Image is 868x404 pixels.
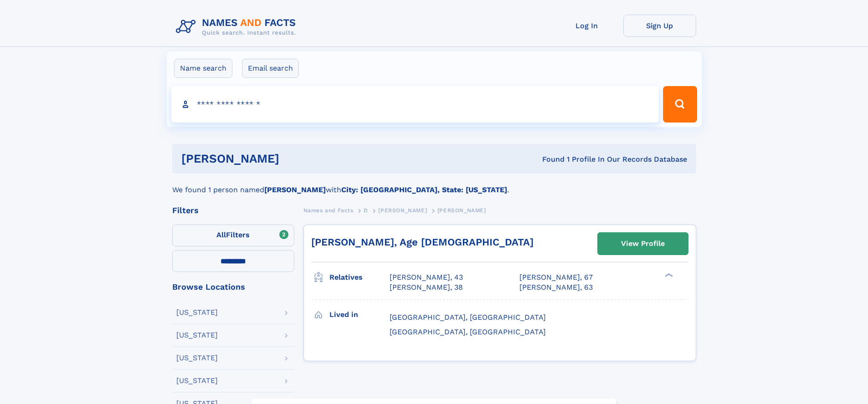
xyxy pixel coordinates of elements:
[378,205,427,216] a: [PERSON_NAME]
[171,86,659,123] input: search input
[216,230,226,239] span: All
[176,377,218,384] div: [US_STATE]
[176,332,218,339] div: [US_STATE]
[390,327,546,336] span: [GEOGRAPHIC_DATA], [GEOGRAPHIC_DATA]
[172,174,696,195] div: We found 1 person named with .
[172,225,294,246] label: Filters
[378,207,427,214] span: [PERSON_NAME]
[411,154,687,164] div: Found 1 Profile In Our Records Database
[390,313,546,322] span: [GEOGRAPHIC_DATA], [GEOGRAPHIC_DATA]
[329,270,390,285] h3: Relatives
[303,205,354,216] a: Names and Facts
[329,307,390,322] h3: Lived in
[172,283,294,291] div: Browse Locations
[390,282,463,292] a: [PERSON_NAME], 38
[663,272,673,278] div: ❯
[519,282,593,292] a: [PERSON_NAME], 63
[623,15,696,37] a: Sign Up
[437,207,486,214] span: [PERSON_NAME]
[390,272,463,282] a: [PERSON_NAME], 43
[341,185,507,194] b: City: [GEOGRAPHIC_DATA], State: [US_STATE]
[519,272,593,282] a: [PERSON_NAME], 67
[364,207,368,214] span: D
[364,205,368,216] a: D
[172,206,294,215] div: Filters
[172,15,303,39] img: Logo Names and Facts
[663,86,697,123] button: Search Button
[621,233,665,254] div: View Profile
[176,309,218,316] div: [US_STATE]
[598,233,688,255] a: View Profile
[311,236,534,248] a: [PERSON_NAME], Age [DEMOGRAPHIC_DATA]
[550,15,623,37] a: Log In
[181,153,411,164] h1: [PERSON_NAME]
[264,185,326,194] b: [PERSON_NAME]
[242,59,299,78] label: Email search
[176,354,218,362] div: [US_STATE]
[174,59,232,78] label: Name search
